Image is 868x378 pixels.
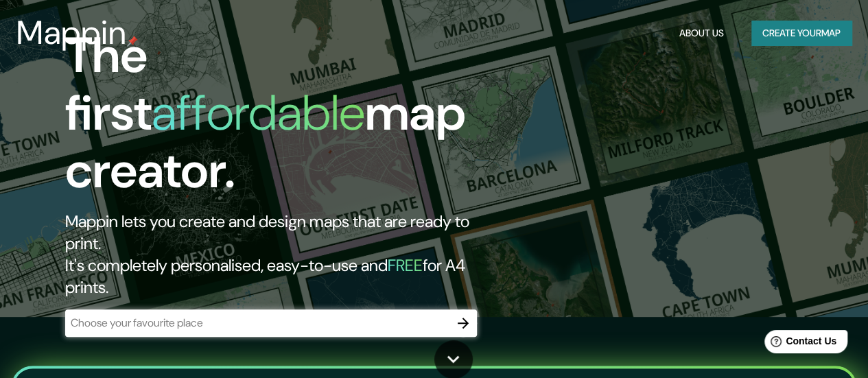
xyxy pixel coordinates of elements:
img: mappin-pin [127,36,138,47]
iframe: Help widget launcher [746,324,853,363]
h2: Mappin lets you create and design maps that are ready to print. It's completely personalised, eas... [65,211,500,298]
button: Create yourmap [751,21,852,46]
button: About Us [674,21,729,46]
input: Choose your favourite place [65,315,449,331]
h1: The first map creator. [65,27,500,211]
h5: FREE [388,255,423,276]
h1: affordable [152,81,365,145]
h3: Mappin [16,14,127,52]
